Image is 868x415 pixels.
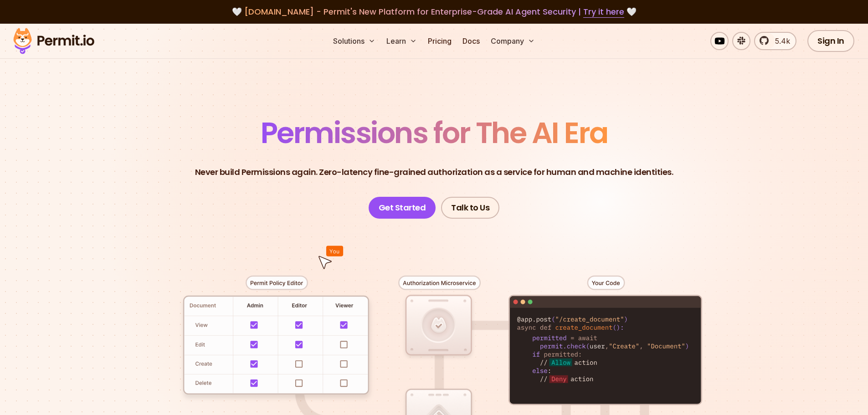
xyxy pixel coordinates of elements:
a: 5.4k [754,32,796,50]
button: Learn [383,32,421,50]
a: Pricing [424,32,455,50]
a: Try it here [583,6,624,18]
span: 5.4k [770,36,790,46]
a: Talk to Us [441,197,499,219]
button: Solutions [329,32,379,50]
p: Never build Permissions again. Zero-latency fine-grained authorization as a service for human and... [195,166,673,179]
div: 🤍 🤍 [22,5,846,18]
a: Sign In [807,30,854,52]
img: Permit logo [9,26,98,56]
span: [DOMAIN_NAME] - Permit's New Platform for Enterprise-Grade AI Agent Security | [244,6,624,17]
button: Company [487,32,539,50]
span: Permissions for The AI Era [261,113,608,153]
a: Docs [459,32,483,50]
a: Get Started [369,197,436,219]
